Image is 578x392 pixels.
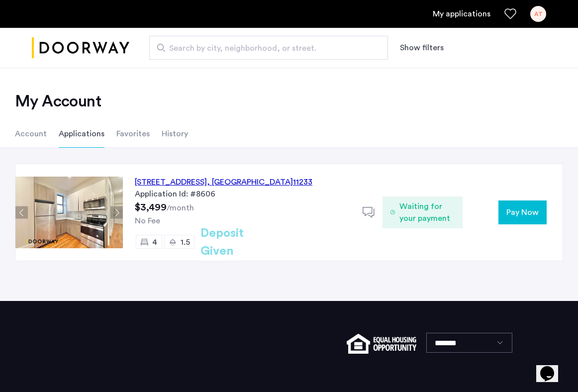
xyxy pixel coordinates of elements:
[167,204,194,212] sub: /month
[347,334,416,354] img: equal-housing.png
[169,42,360,54] span: Search by city, neighborhood, or street.
[15,206,28,219] button: Previous apartment
[200,224,280,260] h2: Deposit Given
[135,176,312,188] div: [STREET_ADDRESS] 11233
[15,92,563,111] h2: My Account
[181,238,190,246] span: 1.5
[59,120,104,148] li: Applications
[162,120,188,148] li: History
[530,6,546,22] div: AT
[135,202,167,212] span: $3,499
[433,8,490,20] a: My application
[426,333,512,353] select: Language select
[135,188,351,200] div: Application Id: #8606
[207,178,293,186] span: , [GEOGRAPHIC_DATA]
[504,8,516,20] a: Favorites
[110,206,123,219] button: Next apartment
[32,29,129,67] a: Cazamio logo
[498,200,547,224] button: button
[15,177,123,248] img: Apartment photo
[506,206,539,218] span: Pay Now
[15,120,47,148] li: Account
[135,217,160,225] span: No Fee
[400,42,444,54] button: Show or hide filters
[399,200,455,224] span: Waiting for your payment
[32,29,129,67] img: logo
[149,36,388,60] input: Apartment Search
[536,352,568,382] iframe: chat widget
[116,120,150,148] li: Favorites
[152,238,157,246] span: 4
